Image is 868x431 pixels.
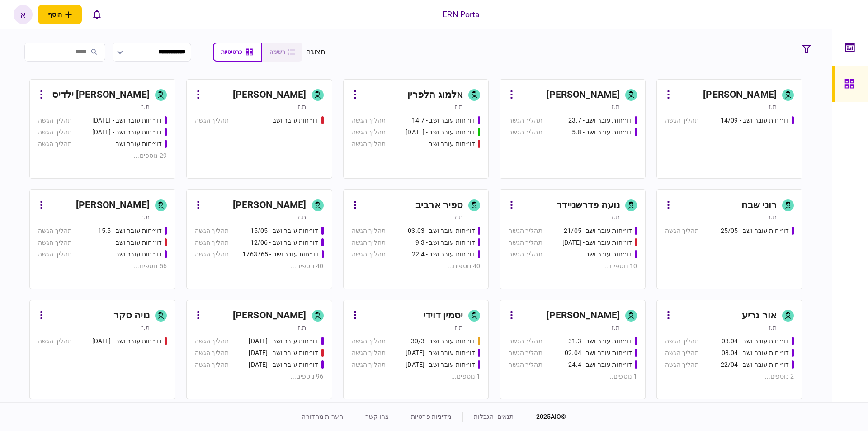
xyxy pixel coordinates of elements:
[298,323,306,332] div: ת.ז
[195,261,324,271] div: 40 נוספים ...
[250,226,319,236] div: דו״חות עובר ושב - 15/05
[656,300,802,399] a: אור גריעת.זדו״חות עובר ושב - 03.04תהליך הגשהדו״חות עובר ושב - 08.04תהליך הגשהדו״חות עובר ושב - 22...
[186,189,332,289] a: [PERSON_NAME]ת.זדו״חות עובר ושב - 15/05תהליך הגשהדו״חות עובר ושב - 12/06תהליך הגשהדו״חות עובר ושב...
[141,102,149,111] div: ת.ז
[562,238,632,247] div: דו״חות עובר ושב - 03/06/25
[722,348,789,358] div: דו״חות עובר ושב - 08.04
[186,300,332,399] a: [PERSON_NAME]ת.זדו״חות עובר ושב - 19/03/2025תהליך הגשהדו״חות עובר ושב - 19.3.25תהליך הגשהדו״חות ע...
[250,238,319,247] div: דו״חות עובר ושב - 12/06
[221,49,242,55] span: כרטיסיות
[38,116,72,125] div: תהליך הגשה
[665,226,699,236] div: תהליך הגשה
[116,139,162,149] div: דו״חות עובר ושב
[408,226,475,236] div: דו״חות עובר ושב - 03.03
[769,323,777,332] div: ת.ז
[29,79,175,179] a: [PERSON_NAME] ילדיסת.זדו״חות עובר ושב - 25.06.25תהליך הגשהדו״חות עובר ושב - 26.06.25תהליך הגשהדו״...
[508,226,542,236] div: תהליך הגשה
[195,238,229,247] div: תהליך הגשה
[29,300,175,399] a: נויה סקרת.זדו״חות עובר ושב - 19.03.2025תהליך הגשה
[195,250,229,259] div: תהליך הגשה
[38,151,167,161] div: 29 נוספים ...
[273,116,319,125] div: דו״חות עובר ושב
[249,336,318,346] div: דו״חות עובר ושב - 19/03/2025
[238,250,319,259] div: דו״חות עובר ושב - 511763765 18/06
[92,336,162,346] div: דו״חות עובר ושב - 19.03.2025
[352,360,386,369] div: תהליך הגשה
[612,323,620,332] div: ת.ז
[52,88,150,102] div: [PERSON_NAME] ילדיס
[298,102,306,111] div: ת.ז
[269,49,285,55] span: רשימה
[92,116,162,125] div: דו״חות עובר ושב - 25.06.25
[406,128,475,137] div: דו״חות עובר ושב - 15.07.25
[186,79,332,179] a: [PERSON_NAME]ת.זדו״חות עובר ושבתהליך הגשה
[195,360,229,369] div: תהליך הגשה
[343,189,489,289] a: ספיר ארביבת.זדו״חות עובר ושב - 03.03תהליך הגשהדו״חות עובר ושב - 9.3תהליך הגשהדו״חות עובר ושב - 22...
[500,79,646,179] a: [PERSON_NAME]ת.זדו״חות עובר ושב - 23.7תהליך הגשהדו״חות עובר ושב - 5.8תהליך הגשה
[213,43,262,62] button: כרטיסיות
[769,213,777,222] div: ת.ז
[741,198,777,213] div: רוני שבח
[656,189,802,289] a: רוני שבחת.זדו״חות עובר ושב - 25/05תהליך הגשה
[298,213,306,222] div: ת.ז
[508,128,542,137] div: תהליך הגשה
[195,336,229,346] div: תהליך הגשה
[406,348,475,358] div: דו״חות עובר ושב - 31.08.25
[474,413,514,420] a: תנאים והגבלות
[249,348,318,358] div: דו״חות עובר ושב - 19.3.25
[565,348,632,358] div: דו״חות עובר ושב - 02.04
[411,336,476,346] div: דו״חות עובר ושב - 30/3
[429,139,475,149] div: דו״חות עובר ושב
[508,336,542,346] div: תהליך הגשה
[352,128,386,137] div: תהליך הגשה
[352,261,481,271] div: 40 נוספים ...
[412,116,476,125] div: דו״חות עובר ושב - 14.7
[508,250,542,259] div: תהליך הגשה
[116,250,162,259] div: דו״חות עובר ושב
[195,116,229,125] div: תהליך הגשה
[411,413,452,420] a: מדיניות פרטיות
[29,189,175,289] a: [PERSON_NAME]ת.זדו״חות עובר ושב - 15.5תהליך הגשהדו״חות עובר ושבתהליך הגשהדו״חות עובר ושבתהליך הגש...
[407,88,463,102] div: אלמוג הלפרין
[742,308,777,323] div: אור גריע
[306,47,325,57] div: תצוגה
[195,226,229,236] div: תהליך הגשה
[352,226,386,236] div: תהליך הגשה
[352,348,386,358] div: תהליך הגשה
[98,226,162,236] div: דו״חות עובר ושב - 15.5
[113,308,150,323] div: נויה סקר
[500,300,646,399] a: [PERSON_NAME]ת.זדו״חות עובר ושב - 31.3תהליך הגשהדו״חות עובר ושב - 02.04תהליך הגשהדו״חות עובר ושב ...
[415,198,463,213] div: ספיר ארביב
[508,261,637,271] div: 10 נוספים ...
[572,128,632,137] div: דו״חות עובר ושב - 5.8
[665,348,699,358] div: תהליך הגשה
[38,139,72,149] div: תהליך הגשה
[455,213,463,222] div: ת.ז
[14,5,33,24] div: א
[508,348,542,358] div: תהליך הגשה
[352,116,386,125] div: תהליך הגשה
[343,300,489,399] a: יסמין דוידית.זדו״חות עובר ושב - 30/3תהליך הגשהדו״חות עובר ושב - 31.08.25תהליך הגשהדו״חות עובר ושב...
[343,79,489,179] a: אלמוג הלפריןת.זדו״חות עובר ושב - 14.7תהליך הגשהדו״חות עובר ושב - 15.07.25תהליך הגשהדו״חות עובר וש...
[665,360,699,369] div: תהליך הגשה
[141,213,149,222] div: ת.ז
[38,128,72,137] div: תהליך הגשה
[546,88,620,102] div: [PERSON_NAME]
[233,308,307,323] div: [PERSON_NAME]
[412,250,476,259] div: דו״חות עובר ושב - 22.4
[586,250,632,259] div: דו״חות עובר ושב
[769,102,777,111] div: ת.ז
[500,189,646,289] a: נועה פדרשניידרת.זדו״חות עובר ושב - 21/05תהליך הגשהדו״חות עובר ושב - 03/06/25תהליך הגשהדו״חות עובר...
[352,139,386,149] div: תהליך הגשה
[612,213,620,222] div: ת.ז
[508,360,542,369] div: תהליך הגשה
[665,372,794,381] div: 2 נוספים ...
[443,9,481,20] div: ERN Portal
[557,198,620,213] div: נועה פדרשניידר
[302,413,343,420] a: הערות מהדורה
[406,360,475,369] div: דו״חות עובר ושב - 02/09/25
[233,198,307,213] div: [PERSON_NAME]
[195,348,229,358] div: תהליך הגשה
[564,226,632,236] div: דו״חות עובר ושב - 21/05
[352,336,386,346] div: תהליך הגשה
